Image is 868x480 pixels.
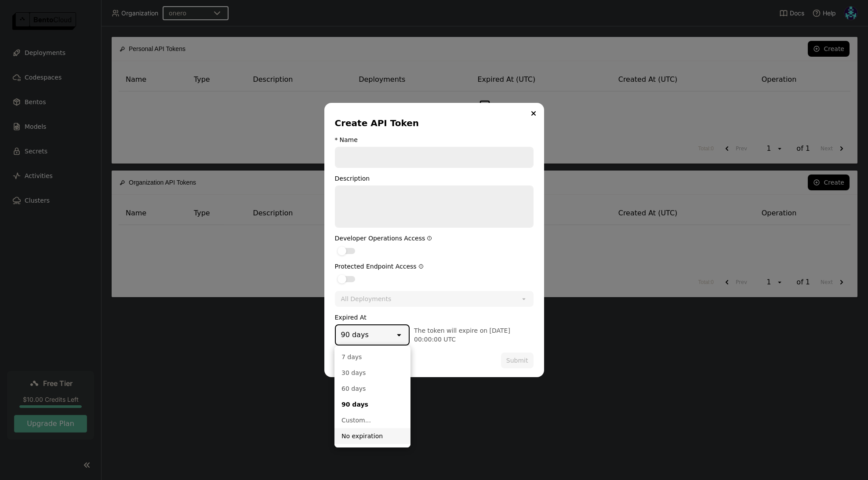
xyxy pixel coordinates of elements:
[501,353,534,368] button: Submit
[324,103,544,377] div: dialog
[341,353,403,361] div: 7 days
[528,108,539,119] button: Close
[335,175,534,182] div: Description
[341,432,403,440] div: No expiration
[335,263,534,270] div: Protected Endpoint Access
[334,345,410,447] ul: Menu
[341,400,403,409] div: 90 days
[520,295,527,302] svg: open
[335,314,534,321] div: Expired At
[341,330,369,340] div: 90 days
[392,295,393,303] input: Selected All Deployments.
[395,331,403,339] svg: open
[335,235,534,242] div: Developer Operations Access
[341,368,403,377] div: 30 days
[414,327,510,343] span: The token will expire on [DATE] 00:00:00 UTC
[341,295,392,303] div: All Deployments
[341,416,403,425] div: Custom...
[340,136,358,143] div: Name
[341,384,403,393] div: 60 days
[335,117,530,129] div: Create API Token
